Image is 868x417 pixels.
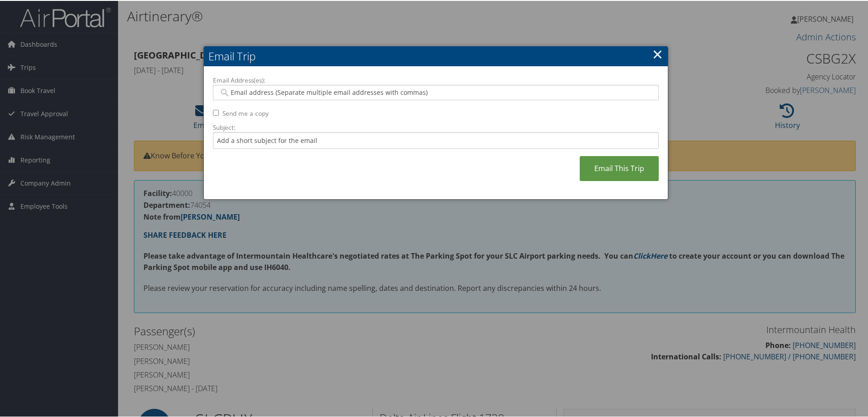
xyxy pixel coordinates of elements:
label: Email Address(es): [213,75,659,84]
a: × [652,44,663,62]
label: Subject: [213,122,659,131]
a: Email This Trip [580,155,659,180]
input: Add a short subject for the email [213,131,659,148]
h2: Email Trip [204,45,668,65]
label: Send me a copy [222,108,269,117]
input: Email address (Separate multiple email addresses with commas) [219,87,652,96]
